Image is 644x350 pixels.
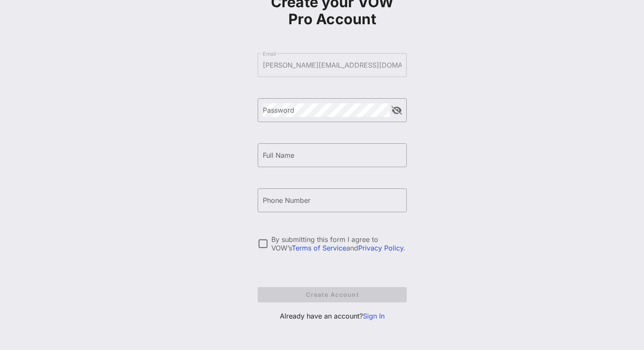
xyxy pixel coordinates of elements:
[271,235,407,252] div: By submitting this form I agree to VOW’s and .
[363,312,385,320] a: Sign In
[258,311,407,321] p: Already have an account?
[391,106,402,115] button: append icon
[263,51,276,57] label: Email
[292,244,346,252] a: Terms of Service
[358,244,403,252] a: Privacy Policy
